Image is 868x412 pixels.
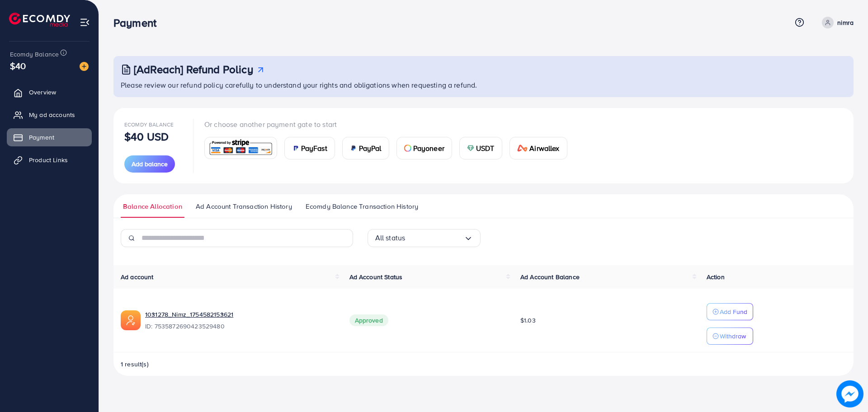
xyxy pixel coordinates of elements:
a: nimra [818,17,854,28]
span: Ecomdy Balance Transaction History [306,201,418,211]
img: card [404,145,411,152]
button: Add balance [124,155,175,173]
a: Overview [7,83,92,101]
span: PayPal [359,143,382,154]
span: My ad accounts [29,110,75,119]
p: Please review our refund policy carefully to understand your rights and obligations when requesti... [121,80,848,90]
span: Ecomdy Balance [124,121,174,128]
img: card [208,138,274,158]
div: <span class='underline'>1031278_Nimz_1754582153621</span></br>7535872690423529480 [145,310,335,331]
input: Search for option [405,231,463,245]
a: cardUSDT [459,137,502,159]
h3: Payment [113,16,164,29]
span: PayFast [301,143,327,154]
span: 1 result(s) [121,360,149,369]
a: cardPayPal [342,137,389,159]
span: Ad Account Transaction History [196,201,292,211]
img: logo [9,13,70,27]
a: Payment [7,128,92,146]
button: Withdraw [707,328,753,345]
span: Approved [349,314,388,326]
img: image [836,380,863,407]
img: card [350,145,357,152]
span: Ad Account Status [349,272,403,281]
a: cardPayFast [284,137,335,159]
a: cardPayoneer [396,137,452,159]
p: Or choose another payment gate to start [204,119,575,130]
span: ID: 7535872690423529480 [145,322,335,331]
a: cardAirwallex [509,137,567,159]
img: card [467,145,474,152]
img: card [517,145,528,152]
p: Add Fund [720,306,747,317]
span: Payment [29,133,54,142]
span: Product Links [29,155,68,164]
a: 1031278_Nimz_1754582153621 [145,310,335,319]
h3: [AdReach] Refund Policy [134,63,253,76]
p: nimra [837,17,854,28]
a: Product Links [7,151,92,169]
a: My ad accounts [7,106,92,124]
span: All status [375,231,406,245]
span: Ecomdy Balance [10,50,59,59]
span: Overview [29,88,56,97]
div: Search for option [368,229,481,247]
span: Add balance [132,159,168,169]
p: $40 USD [124,131,169,142]
span: Airwallex [529,143,559,154]
button: Add Fund [707,303,753,320]
span: Ad account [121,272,154,281]
img: card [292,145,299,152]
p: Withdraw [720,331,746,342]
img: menu [80,17,90,28]
span: Payoneer [413,143,444,154]
span: Ad Account Balance [520,272,580,281]
span: USDT [476,143,495,154]
span: $40 [10,59,26,72]
img: ic-ads-acc.e4c84228.svg [121,310,141,330]
span: Action [707,272,725,281]
img: image [80,62,89,71]
span: $1.03 [520,316,536,325]
a: card [204,137,277,159]
span: Balance Allocation [123,201,182,211]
